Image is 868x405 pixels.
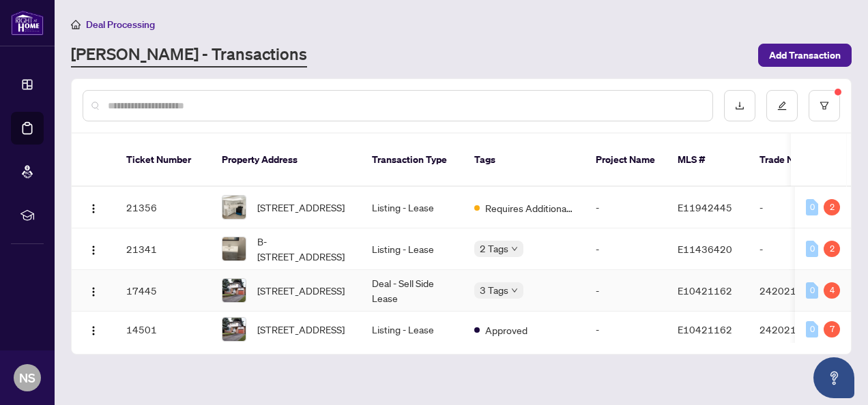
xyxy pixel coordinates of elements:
[115,228,211,270] td: 21341
[820,101,829,110] span: filter
[749,228,844,270] td: -
[813,357,854,398] button: Open asap
[678,243,732,255] span: E11436420
[115,187,211,228] td: 21356
[735,101,744,110] span: download
[222,196,246,219] img: thumbnail-img
[511,287,518,294] span: down
[83,318,104,340] button: Logo
[257,234,350,264] span: B-[STREET_ADDRESS]
[88,245,99,256] img: Logo
[361,228,463,270] td: Listing - Lease
[806,282,818,299] div: 0
[806,241,818,257] div: 0
[806,321,818,337] div: 0
[749,187,844,228] td: -
[361,134,463,187] th: Transaction Type
[11,10,44,35] img: logo
[463,134,585,187] th: Tags
[777,101,787,110] span: edit
[88,203,99,214] img: Logo
[749,270,844,312] td: 2420213
[257,283,345,298] span: [STREET_ADDRESS]
[480,241,508,256] span: 2 Tags
[115,134,211,187] th: Ticket Number
[211,134,361,187] th: Property Address
[222,279,246,302] img: thumbnail-img
[361,187,463,228] td: Listing - Lease
[585,228,667,270] td: -
[824,241,840,257] div: 2
[585,312,667,348] td: -
[824,199,840,215] div: 2
[88,325,99,336] img: Logo
[480,282,508,298] span: 3 Tags
[71,20,81,29] span: home
[824,282,840,299] div: 4
[485,200,574,215] span: Requires Additional Docs
[361,270,463,312] td: Deal - Sell Side Lease
[71,43,307,67] a: [PERSON_NAME] - Transactions
[678,323,732,335] span: E10421162
[766,90,798,121] button: edit
[806,199,818,215] div: 0
[585,134,667,187] th: Project Name
[724,90,755,121] button: download
[83,238,104,260] button: Logo
[257,322,345,337] span: [STREET_ADDRESS]
[361,312,463,348] td: Listing - Lease
[511,245,518,252] span: down
[257,200,345,215] span: [STREET_ADDRESS]
[758,44,852,67] button: Add Transaction
[83,280,104,301] button: Logo
[19,368,35,387] span: NS
[749,312,844,348] td: 2420213
[88,286,99,297] img: Logo
[86,18,155,31] span: Deal Processing
[83,196,104,218] button: Logo
[585,270,667,312] td: -
[485,322,527,337] span: Approved
[678,284,732,297] span: E10421162
[585,187,667,228] td: -
[222,237,246,260] img: thumbnail-img
[115,312,211,348] td: 14501
[667,134,749,187] th: MLS #
[678,201,732,213] span: E11942445
[115,270,211,312] td: 17445
[222,318,246,341] img: thumbnail-img
[824,321,840,337] div: 7
[769,44,841,66] span: Add Transaction
[749,134,844,187] th: Trade Number
[809,90,840,121] button: filter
